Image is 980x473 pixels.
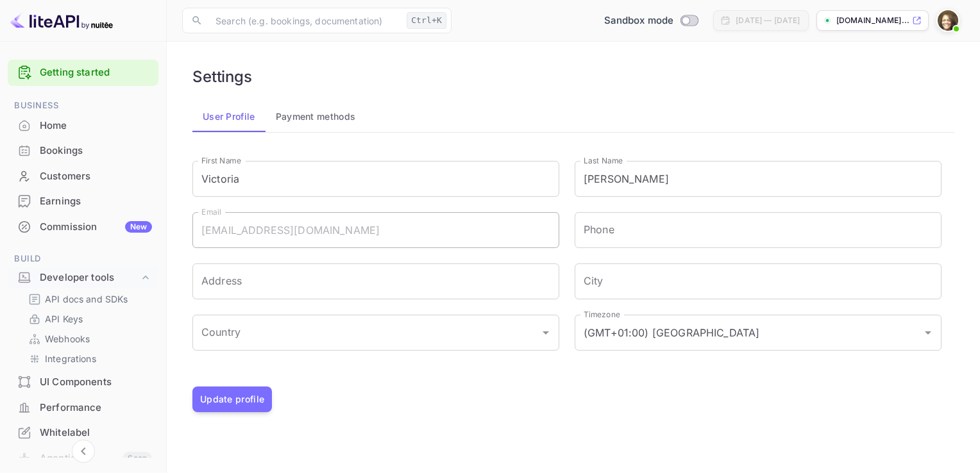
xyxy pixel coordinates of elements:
div: Customers [8,164,158,189]
div: API Keys [23,310,153,328]
input: City [575,263,942,299]
div: Home [40,119,152,133]
button: Open [919,324,937,342]
a: Bookings [8,138,158,162]
input: Email [192,212,559,248]
p: Integrations [45,352,96,365]
label: Email [201,206,221,217]
div: UI Components [40,375,152,390]
div: Switch to Production mode [599,13,704,28]
label: First Name [201,155,241,166]
button: Collapse navigation [72,440,95,463]
div: Webhooks [23,329,153,348]
div: CommissionNew [8,215,158,240]
div: Getting started [8,60,158,86]
div: Earnings [40,194,152,209]
label: Timezone [584,309,620,320]
a: CommissionNew [8,215,158,238]
a: API docs and SDKs [28,292,148,306]
label: Last Name [584,155,623,166]
h6: Settings [192,67,252,86]
div: Developer tools [40,270,139,285]
a: API Keys [28,312,148,326]
input: phone [575,212,942,248]
div: Bookings [40,144,152,158]
span: Business [8,99,158,113]
a: Whitelabel [8,420,158,444]
div: Bookings [8,138,158,163]
div: account-settings tabs [192,101,954,132]
input: Last Name [575,161,942,197]
button: Update profile [192,386,272,412]
img: LiteAPI logo [10,10,113,31]
input: Search (e.g. bookings, documentation) [208,8,401,33]
div: Whitelabel [40,426,152,440]
button: Payment methods [266,101,366,132]
button: User Profile [192,101,266,132]
div: Performance [40,401,152,415]
img: Calm Spirit 2 [938,10,958,31]
div: Integrations [23,349,153,368]
a: Earnings [8,189,158,213]
p: Webhooks [45,332,90,345]
a: Webhooks [28,332,148,345]
div: Commission [40,220,152,235]
a: Home [8,113,158,137]
a: UI Components [8,370,158,394]
div: Developer tools [8,267,158,289]
div: Home [8,113,158,138]
div: Performance [8,395,158,420]
p: API Keys [45,312,83,326]
span: Build [8,252,158,266]
a: Integrations [28,352,148,365]
input: Country [198,320,534,345]
a: Getting started [40,65,152,80]
div: Whitelabel [8,420,158,445]
button: Open [537,324,555,342]
div: New [125,221,152,233]
span: Sandbox mode [604,13,674,28]
div: UI Components [8,370,158,395]
p: [DOMAIN_NAME]... [836,15,909,26]
div: Ctrl+K [407,12,446,29]
input: First Name [192,161,559,197]
div: [DATE] — [DATE] [736,15,800,26]
input: Address [192,263,559,299]
a: Performance [8,395,158,419]
div: Earnings [8,189,158,214]
div: API docs and SDKs [23,290,153,308]
div: Customers [40,169,152,184]
p: API docs and SDKs [45,292,128,306]
a: Customers [8,164,158,188]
